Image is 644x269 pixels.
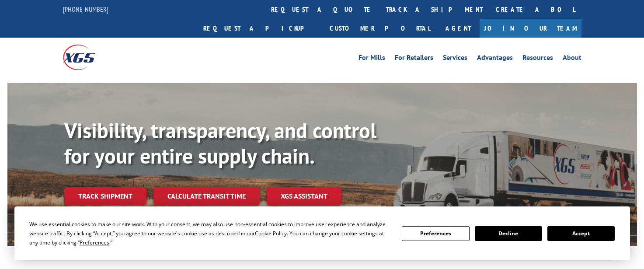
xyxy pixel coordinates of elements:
[477,54,513,64] a: Advantages
[63,5,108,14] a: [PHONE_NUMBER]
[197,19,323,38] a: Request a pickup
[563,54,581,64] a: About
[443,54,467,64] a: Services
[522,54,553,64] a: Resources
[14,206,630,260] div: Cookie Consent Prompt
[64,117,376,169] b: Visibility, transparency, and control for your entire supply chain.
[323,19,437,38] a: Customer Portal
[395,54,433,64] a: For Retailers
[255,230,287,237] span: Cookie Policy
[29,220,391,247] div: We use essential cookies to make our site work. With your consent, we may also use non-essential ...
[402,226,469,241] button: Preferences
[547,226,615,241] button: Accept
[267,187,341,206] a: XGS ASSISTANT
[437,19,480,38] a: Agent
[153,187,260,206] a: Calculate transit time
[80,239,109,246] span: Preferences
[64,187,146,205] a: Track shipment
[475,226,542,241] button: Decline
[359,54,385,64] a: For Mills
[480,19,581,38] a: Join Our Team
